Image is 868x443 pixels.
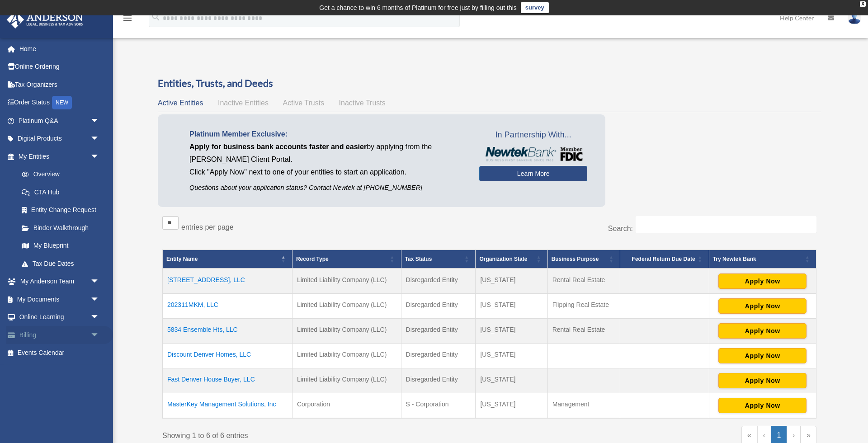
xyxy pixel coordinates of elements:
td: [US_STATE] [476,269,547,294]
a: Online Ordering [6,58,113,76]
a: My Documentsarrow_drop_down [6,290,113,308]
td: S - Corporation [401,393,476,418]
label: entries per page [181,223,234,231]
a: Order StatusNEW [6,94,113,112]
td: [US_STATE] [476,343,547,368]
a: My Blueprint [13,237,108,255]
p: Platinum Member Exclusive: [189,128,466,141]
button: Apply Now [718,273,807,289]
span: arrow_drop_down [90,130,108,148]
span: In Partnership With... [479,128,587,142]
span: Inactive Trusts [339,99,386,107]
span: Business Purpose [552,256,599,262]
a: Digital Productsarrow_drop_down [6,130,113,148]
img: Anderson Advisors Platinum Portal [4,11,86,28]
i: menu [122,13,133,24]
td: Disregarded Entity [401,269,476,294]
td: 202311MKM, LLC [163,293,292,318]
a: Events Calendar [6,344,113,362]
span: arrow_drop_down [90,112,108,130]
td: Disregarded Entity [401,293,476,318]
span: Apply for business bank accounts faster and easier [189,143,367,151]
span: Organization State [479,256,527,262]
td: Limited Liability Company (LLC) [292,368,401,393]
span: arrow_drop_down [90,273,108,291]
th: Tax Status: Activate to sort [401,250,476,269]
div: NEW [52,96,72,109]
td: Rental Real Estate [547,269,620,294]
span: Active Trusts [283,99,325,107]
td: Limited Liability Company (LLC) [292,343,401,368]
td: Corporation [292,393,401,418]
div: Get a chance to win 6 months of Platinum for free just by filling out this [319,2,517,13]
td: [US_STATE] [476,368,547,393]
a: My Entitiesarrow_drop_down [6,147,108,165]
button: Apply Now [718,373,807,388]
label: Search: [608,225,633,232]
th: Business Purpose: Activate to sort [547,250,620,269]
p: Questions about your application status? Contact Newtek at [PHONE_NUMBER] [189,182,466,193]
a: Binder Walkthrough [13,219,108,237]
span: arrow_drop_down [90,308,108,327]
a: My Anderson Teamarrow_drop_down [6,273,113,291]
i: search [151,12,161,22]
span: arrow_drop_down [90,326,108,344]
td: [STREET_ADDRESS], LLC [163,269,292,294]
span: Active Entities [158,99,203,107]
td: Rental Real Estate [547,318,620,343]
td: [US_STATE] [476,393,547,418]
th: Federal Return Due Date: Activate to sort [620,250,709,269]
td: Disregarded Entity [401,368,476,393]
div: Showing 1 to 6 of 6 entries [162,426,483,442]
a: CTA Hub [13,183,108,201]
a: Tax Due Dates [13,254,108,273]
h3: Entities, Trusts, and Deeds [158,76,821,90]
img: NewtekBankLogoSM.png [484,147,583,161]
a: Home [6,40,113,58]
td: 5834 Ensemble Hts, LLC [163,318,292,343]
a: Platinum Q&Aarrow_drop_down [6,112,113,130]
th: Entity Name: Activate to invert sorting [163,250,292,269]
td: [US_STATE] [476,293,547,318]
button: Apply Now [718,298,807,314]
button: Apply Now [718,398,807,413]
th: Organization State: Activate to sort [476,250,547,269]
td: Flipping Real Estate [547,293,620,318]
p: Click "Apply Now" next to one of your entities to start an application. [189,166,466,179]
td: MasterKey Management Solutions, Inc [163,393,292,418]
span: arrow_drop_down [90,290,108,309]
th: Try Newtek Bank : Activate to sort [709,250,816,269]
span: Tax Status [405,256,432,262]
button: Apply Now [718,323,807,339]
td: Management [547,393,620,418]
a: Online Learningarrow_drop_down [6,308,113,326]
button: Apply Now [718,348,807,363]
a: Learn More [479,166,587,181]
span: arrow_drop_down [90,147,108,166]
div: Try Newtek Bank [713,254,802,264]
a: menu [122,16,133,24]
span: Federal Return Due Date [632,256,695,262]
td: Limited Liability Company (LLC) [292,269,401,294]
a: survey [521,2,549,13]
td: Limited Liability Company (LLC) [292,293,401,318]
span: Inactive Entities [218,99,269,107]
span: Entity Name [166,256,198,262]
a: Entity Change Request [13,201,108,219]
td: Disregarded Entity [401,318,476,343]
a: Billingarrow_drop_down [6,326,113,344]
div: close [860,1,866,7]
span: Record Type [296,256,329,262]
td: Limited Liability Company (LLC) [292,318,401,343]
a: Overview [13,165,104,184]
td: Fast Denver House Buyer, LLC [163,368,292,393]
th: Record Type: Activate to sort [292,250,401,269]
img: User Pic [848,11,861,24]
td: Discount Denver Homes, LLC [163,343,292,368]
td: Disregarded Entity [401,343,476,368]
p: by applying from the [PERSON_NAME] Client Portal. [189,141,466,166]
a: Tax Organizers [6,75,113,94]
td: [US_STATE] [476,318,547,343]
